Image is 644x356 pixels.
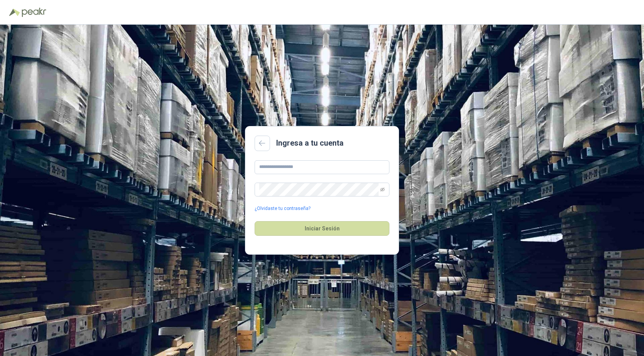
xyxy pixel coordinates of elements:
button: Iniciar Sesión [255,221,389,236]
img: Peakr [22,8,46,17]
img: Logo [9,8,20,16]
a: ¿Olvidaste tu contraseña? [255,205,310,212]
span: eye-invisible [380,187,385,192]
h2: Ingresa a tu cuenta [276,137,344,149]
